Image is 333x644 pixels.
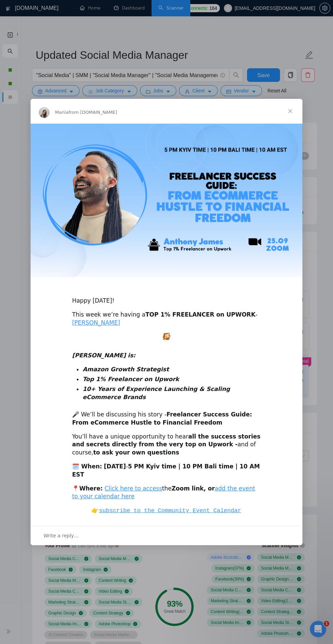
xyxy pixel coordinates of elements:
span: from [DOMAIN_NAME] [69,110,117,115]
b: 5 PM Kyiv time | 10 PM Bali time | 10 AM EST [72,463,260,478]
b: Zoom link, or [172,485,215,492]
div: You’ll have a unique opportunity to hear and of course, [72,433,261,457]
a: [PERSON_NAME] [72,319,120,326]
b: [DATE] [104,463,126,470]
div: 🎤 We’ll be discussing his story - [72,411,261,427]
i: [PERSON_NAME] is: [72,352,136,359]
i: 10+ Years of Experience Launching & Scaling eCommerce Brands [83,386,230,400]
b: 👉 [91,507,241,514]
div: - [72,463,261,479]
a: Click here to access [105,485,162,492]
i: Amazon Growth Strategist [83,366,169,373]
i: Top 1% Freelancer on Upwork [83,376,179,382]
div: Open conversation and reply [31,526,302,545]
b: Freelancer Success Guide: From eCommerce Hustle to Financial Freedom [72,411,252,426]
b: 🗓️ When: [72,463,102,470]
a: subscribe to the Community Event Calendar [99,507,241,514]
code: subscribe to the Community Event Calendar [99,507,241,514]
img: :excited: [163,333,170,340]
span: Close [278,99,302,123]
span: Write a reply… [43,531,79,540]
b: to ask your own questions [93,449,179,456]
span: Mariia [55,110,69,115]
a: add the event to your calendar here [72,485,255,500]
img: Profile image for Mariia [39,107,50,118]
div: the [72,485,261,501]
b: 📍Where: [72,485,103,492]
div: This week we’re having a - [72,311,261,327]
b: TOP 1% FREELANCER on UPWORK [145,311,256,318]
div: Happy [DATE]! [72,289,261,305]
